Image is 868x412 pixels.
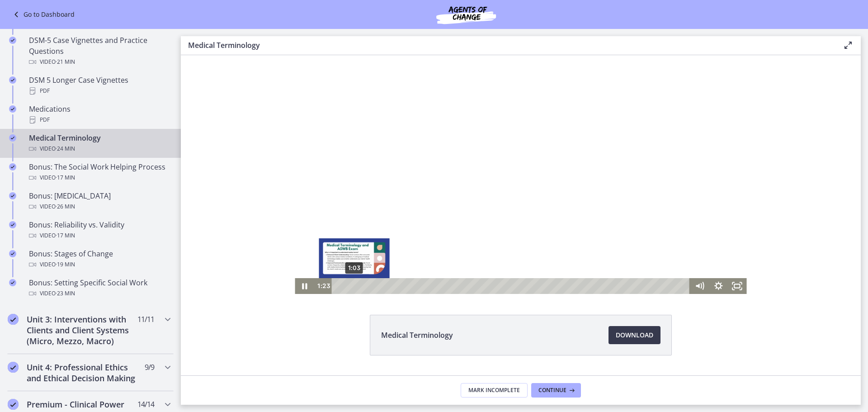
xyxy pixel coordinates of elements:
[29,277,170,299] div: Bonus: Setting Specific Social Work
[381,330,453,341] span: Medical Terminology
[29,172,170,183] div: Video
[29,288,170,299] div: Video
[137,399,154,410] span: 14 / 14
[531,383,581,398] button: Continue
[29,133,170,154] div: Medical Terminology
[29,190,170,212] div: Bonus: [MEDICAL_DATA]
[9,37,16,44] i: Completed
[9,105,16,113] i: Completed
[29,201,170,212] div: Video
[29,259,170,270] div: Video
[9,163,16,170] i: Completed
[56,288,75,299] span: · 23 min
[8,314,19,325] i: Completed
[11,9,75,20] a: Go to Dashboard
[56,259,75,270] span: · 19 min
[29,35,170,67] div: DSM-5 Case Vignettes and Practice Questions
[8,362,19,373] i: Completed
[27,362,137,384] h2: Unit 4: Professional Ethics and Ethical Decision Making
[609,326,660,344] a: Download
[56,172,75,183] span: · 17 min
[29,219,170,241] div: Bonus: Reliability vs. Validity
[29,114,170,125] div: PDF
[145,362,154,373] span: 9 / 9
[29,248,170,270] div: Bonus: Stages of Change
[538,387,566,394] span: Continue
[528,238,547,254] button: Show settings menu
[9,279,16,286] i: Completed
[29,104,170,125] div: Medications
[9,76,16,84] i: Completed
[137,314,154,325] span: 11 / 11
[9,134,16,142] i: Completed
[29,85,170,96] div: PDF
[27,314,137,346] h2: Unit 3: Interventions with Clients and Client Systems (Micro, Mezzo, Macro)
[8,399,19,410] i: Completed
[29,161,170,183] div: Bonus: The Social Work Helping Process
[56,201,75,212] span: · 26 min
[56,143,75,154] span: · 24 min
[188,40,828,51] h3: Medical Terminology
[412,4,520,25] img: Agents of Change
[616,330,653,341] span: Download
[9,250,16,257] i: Completed
[29,143,170,154] div: Video
[56,230,75,241] span: · 17 min
[547,238,566,254] button: Fullscreen
[9,221,16,228] i: Completed
[468,387,520,394] span: Mark Incomplete
[29,75,170,96] div: DSM 5 Longer Case Vignettes
[29,230,170,241] div: Video
[56,57,75,67] span: · 21 min
[461,383,528,398] button: Mark Incomplete
[29,57,170,67] div: Video
[181,40,861,294] iframe: Video Lesson
[509,238,528,254] button: Mute
[9,192,16,199] i: Completed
